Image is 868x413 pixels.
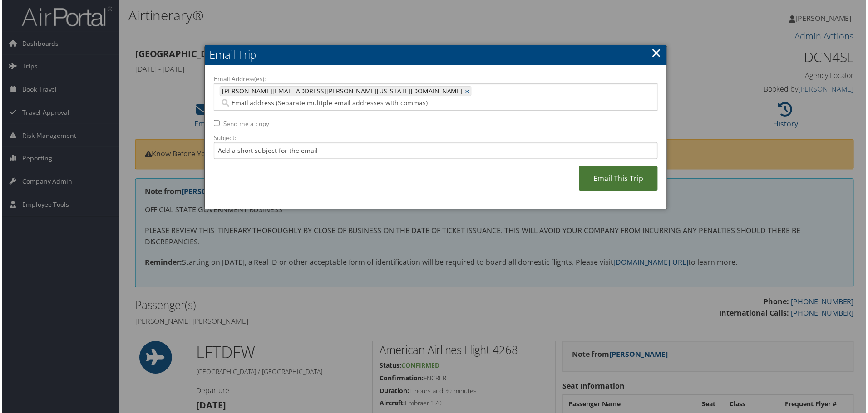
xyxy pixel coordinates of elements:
a: × [465,87,471,96]
input: Add a short subject for the email [213,143,659,160]
label: Subject: [213,134,659,143]
input: Email address (Separate multiple email addresses with commas) [219,99,548,108]
a: × [652,44,663,62]
h2: Email Trip [204,45,668,65]
span: [PERSON_NAME][EMAIL_ADDRESS][PERSON_NAME][US_STATE][DOMAIN_NAME] [219,87,463,96]
a: Email This Trip [580,167,659,192]
label: Send me a copy [222,120,269,129]
label: Email Address(es): [213,75,659,84]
